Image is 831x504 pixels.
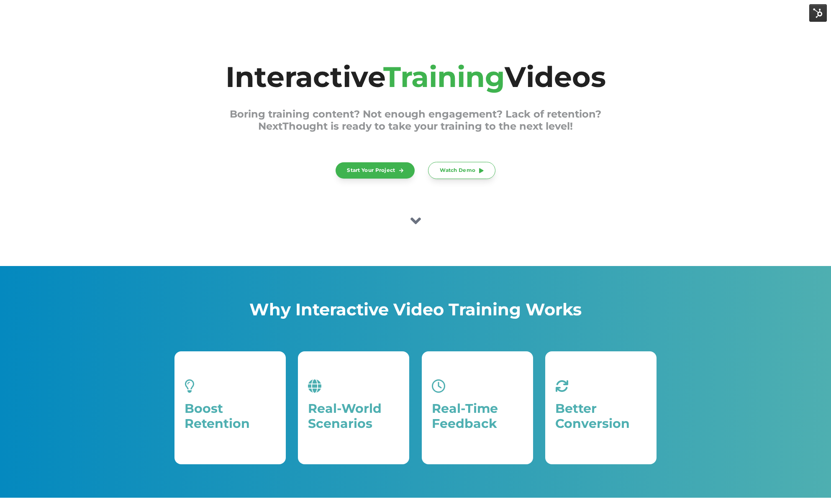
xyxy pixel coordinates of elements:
span: Boost Retention [185,401,250,431]
span: Boring training content? Not enough engagement? Lack of retention? NextThought is ready to take y... [230,108,601,132]
span: Interactive Videos [226,59,606,94]
span: Real-World Scenarios [308,401,382,431]
a: Start Your Project [336,162,415,179]
span: Training [383,59,505,94]
img: HubSpot Tools Menu Toggle [809,4,827,22]
span: Why Interactive Video Training Works [249,299,582,320]
a: Watch Demo [428,162,495,179]
span: Better Conversion [555,401,630,431]
span: Real-Time Feedback [432,401,498,431]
